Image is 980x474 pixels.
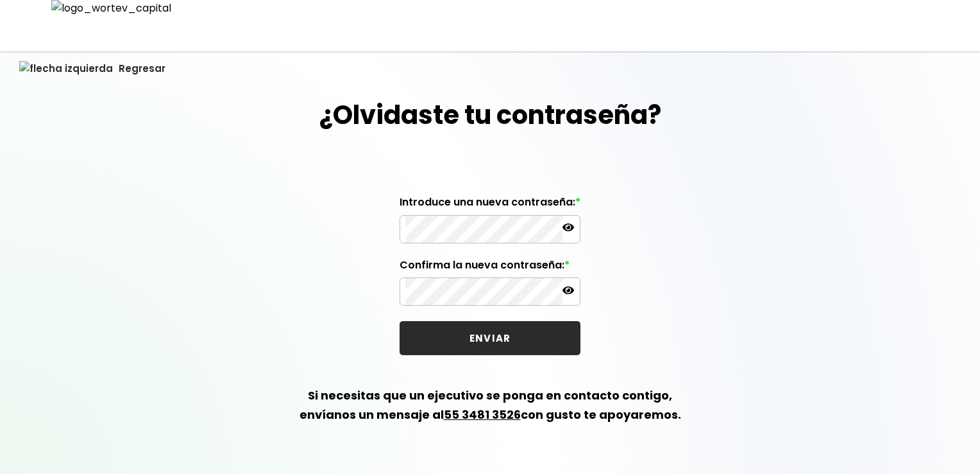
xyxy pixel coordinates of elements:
[400,321,580,355] button: ENVIAR
[319,96,661,134] h1: ¿Olvidaste tu contraseña?
[400,196,580,215] label: Introduce una nueva contraseña:
[300,387,681,423] b: Si necesitas que un ejecutivo se ponga en contacto contigo, envíanos un mensaje al con gusto te a...
[444,407,521,423] a: 55 3481 3526
[400,259,580,278] label: Confirma la nueva contraseña:
[19,61,113,76] img: flecha izquierda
